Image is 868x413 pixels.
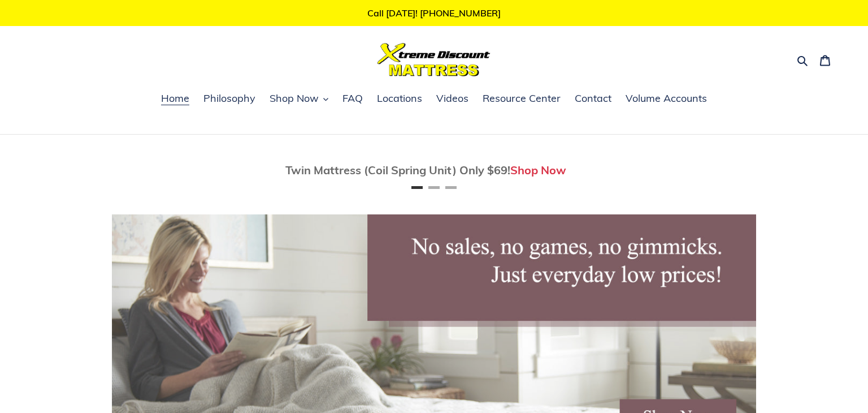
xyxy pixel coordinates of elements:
a: Locations [371,91,428,107]
a: Contact [569,91,617,107]
button: Page 2 [428,186,440,189]
a: FAQ [337,91,368,107]
button: Page 3 [445,186,457,189]
a: Home [155,91,195,107]
span: Shop Now [270,92,319,105]
a: Resource Center [477,91,566,107]
span: Contact [575,92,611,105]
a: Shop Now [510,163,566,177]
button: Shop Now [264,91,334,107]
span: Resource Center [483,92,561,105]
span: Locations [377,92,422,105]
span: Home [161,92,189,105]
button: Page 1 [411,186,423,189]
span: Twin Mattress (Coil Spring Unit) Only $69! [285,163,510,177]
span: Volume Accounts [626,92,707,105]
span: Philosophy [203,92,255,105]
img: Xtreme Discount Mattress [377,43,491,76]
a: Philosophy [198,91,261,107]
a: Volume Accounts [620,91,713,107]
span: FAQ [342,92,363,105]
span: Videos [436,92,468,105]
a: Videos [431,91,474,107]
